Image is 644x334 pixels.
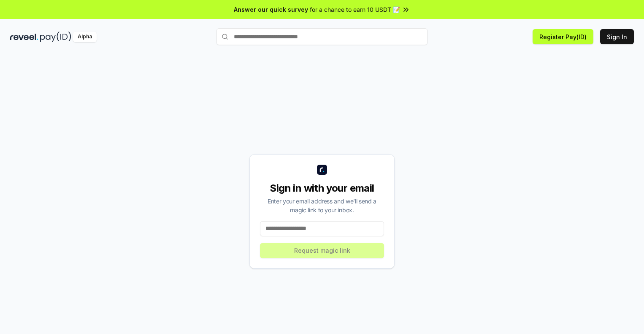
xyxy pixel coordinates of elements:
img: logo_small [317,165,327,175]
div: Enter your email address and we’ll send a magic link to your inbox. [260,197,384,214]
img: pay_id [40,32,71,42]
div: Alpha [73,32,97,42]
img: reveel_dark [10,32,38,42]
div: Sign in with your email [260,182,384,195]
button: Register Pay(ID) [533,29,593,44]
span: for a chance to earn 10 USDT 📝 [310,5,400,14]
span: Answer our quick survey [234,5,308,14]
button: Sign In [600,29,634,44]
